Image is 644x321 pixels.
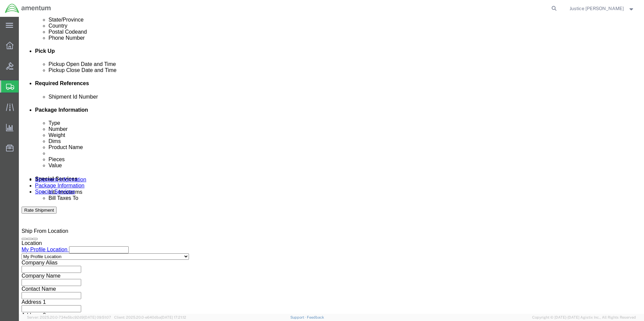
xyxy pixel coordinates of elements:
iframe: FS Legacy Container [19,17,644,314]
span: Copyright © [DATE]-[DATE] Agistix Inc., All Rights Reserved [532,315,636,320]
span: Justice Milliganhill [570,5,624,12]
button: Justice [PERSON_NAME] [569,4,635,12]
span: Client: 2025.20.0-e640dba [114,315,186,319]
a: Support [290,315,307,319]
span: Server: 2025.20.0-734e5bc92d9 [27,315,111,319]
span: [DATE] 17:21:12 [161,315,186,319]
a: Feedback [307,315,324,319]
span: [DATE] 09:51:07 [84,315,111,319]
img: logo [5,3,51,13]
